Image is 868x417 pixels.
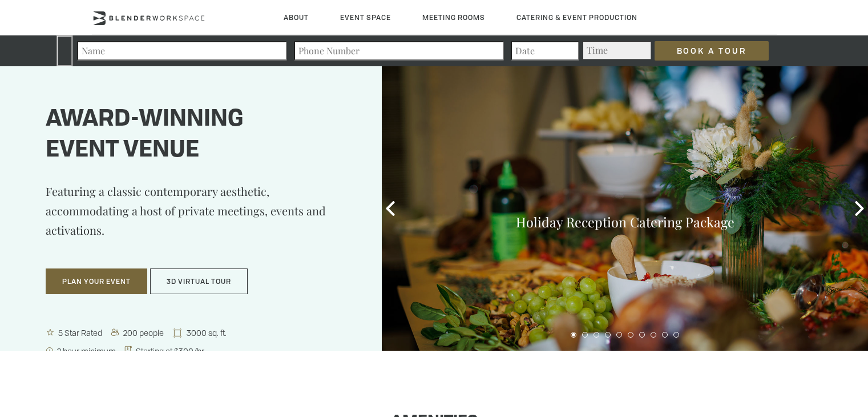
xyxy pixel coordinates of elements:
[184,327,230,338] span: 3000 sq. ft.
[77,41,287,61] input: Name
[294,41,504,61] input: Phone Number
[46,182,353,257] p: Featuring a classic contemporary aesthetic, accommodating a host of private meetings, events and ...
[55,346,119,356] span: 2 hour minimum
[655,41,769,61] input: Book a Tour
[121,327,167,338] span: 200 people
[46,268,147,295] button: Plan Your Event
[150,268,248,295] button: 3D Virtual Tour
[516,213,734,231] a: Holiday Reception Catering Package
[134,346,208,356] span: Starting at $300/hr
[46,105,353,166] h1: Award-winning event venue
[56,327,106,338] span: 5 Star Rated
[511,41,579,61] input: Date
